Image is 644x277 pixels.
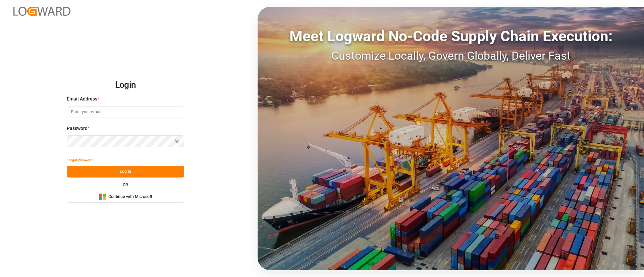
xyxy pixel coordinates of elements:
img: Logward_new_orange.png [13,7,70,16]
h2: Login [67,74,184,96]
button: Log In [67,166,184,178]
div: Meet Logward No-Code Supply Chain Execution: [258,25,644,47]
span: Continue with Microsoft [108,194,152,200]
button: Forgot Password? [67,154,94,166]
span: Password [67,125,88,132]
button: Continue with Microsoft [67,191,184,203]
input: Enter your email [67,106,184,118]
span: Email Address [67,95,97,102]
small: OR [123,183,128,187]
div: Customize Locally, Govern Globally, Deliver Fast [258,47,644,64]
